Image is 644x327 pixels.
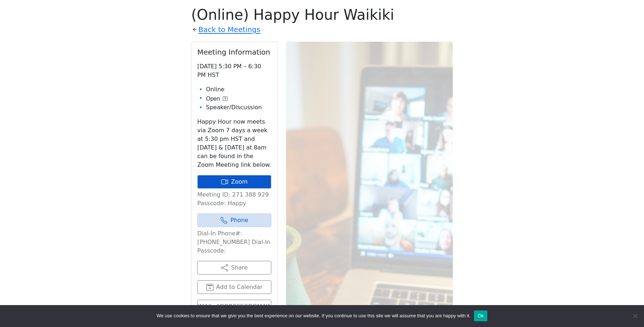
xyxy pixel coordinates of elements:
button: Ok [474,310,487,321]
h1: (Online) Happy Hour Waikiki [191,6,453,23]
button: Share [197,261,271,275]
button: Open [206,95,227,103]
h2: Meeting Information [197,48,271,56]
a: Back to Meetings [198,23,260,36]
span: Open [206,95,220,103]
li: Online [206,85,271,94]
a: Zoom [197,175,271,189]
p: Dial-In Phone#: [PHONE_NUMBER] Dial-In Passcode: [197,229,271,255]
a: [URL][EMAIL_ADDRESS][DOMAIN_NAME] [197,300,271,313]
p: [DATE] 5:30 PM – 6:30 PM HST [197,62,271,79]
span: No [631,312,639,319]
button: Add to Calendar [197,280,271,294]
li: Speaker/Discussion [206,103,271,112]
a: Phone [197,213,271,227]
span: We use cookies to ensure that we give you the best experience on our website. If you continue to ... [157,312,470,319]
p: Meeting ID: 271 388 929 Passcode: Happy [197,190,271,208]
p: Happy Hour now meets via Zoom 7 days a week at 5:30 pm HST and [DATE] & [DATE] at 8am can be foun... [197,118,271,169]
